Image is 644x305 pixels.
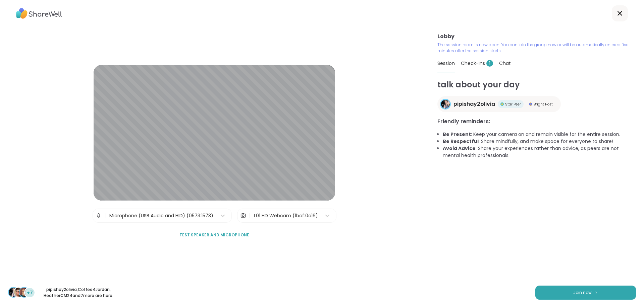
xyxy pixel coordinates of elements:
[461,60,493,67] span: Check-ins
[443,145,636,159] li: : Share your experiences rather than advice, as peers are not mental health professionals.
[437,32,636,41] h3: Lobby
[443,131,471,138] b: Be Present
[240,209,246,222] img: Camera
[529,102,532,106] img: Bright Host
[437,96,561,112] a: pipishay2oliviapipishay2oliviaStar PeerStar PeerBright HostBright Host
[500,102,504,106] img: Star Peer
[19,288,29,297] img: HeatherCM24
[249,209,251,222] span: |
[437,60,455,67] span: Session
[9,288,18,297] img: pipishay2olivia
[441,100,450,108] img: pipishay2olivia
[437,118,636,126] h3: Friendly reminders:
[437,79,636,91] h1: talk about your day
[16,6,62,21] img: ShareWell Logo
[41,287,116,299] p: pipishay2olivia , Coffee4Jordan , HeatherCM24 and 7 more are here.
[177,228,252,242] button: Test speaker and microphone
[14,288,23,297] img: Coffee4Jordan
[104,209,106,222] span: |
[443,145,476,152] b: Avoid Advice
[254,212,318,219] div: L01 HD Webcam (1bcf:0c16)
[179,232,249,238] span: Test speaker and microphone
[486,60,493,67] span: 1
[109,212,213,219] div: Microphone (USB Audio and HID) (0573:1573)
[443,138,636,145] li: : Share mindfully, and make space for everyone to share!
[594,291,598,294] img: ShareWell Logomark
[453,100,495,108] span: pipishay2olivia
[443,138,479,145] b: Be Respectful
[96,209,102,222] img: Microphone
[573,290,592,296] span: Join now
[499,60,511,67] span: Chat
[443,131,636,138] li: : Keep your camera on and remain visible for the entire session.
[505,102,521,107] span: Star Peer
[437,42,636,54] p: The session room is now open. You can join the group now or will be automatically entered five mi...
[535,286,636,300] button: Join now
[27,289,33,296] span: +7
[534,102,553,107] span: Bright Host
